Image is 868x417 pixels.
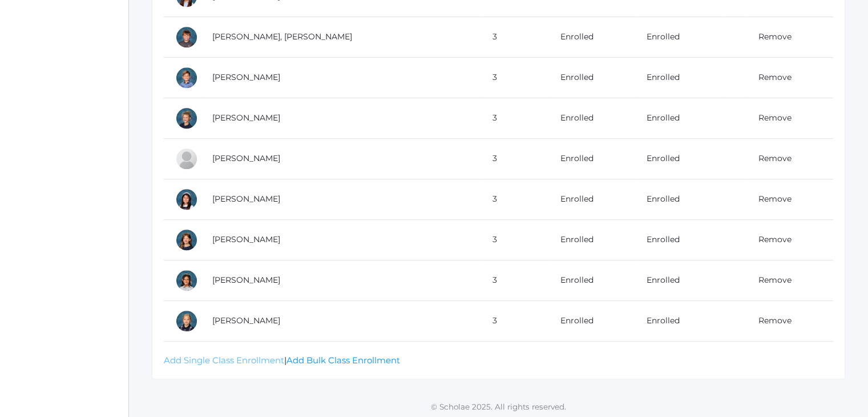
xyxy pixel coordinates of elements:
[212,113,280,123] a: [PERSON_NAME]
[647,72,680,82] a: Enrolled
[758,31,792,42] a: Remove
[212,31,352,42] a: [PERSON_NAME], [PERSON_NAME]
[560,234,594,244] a: Enrolled
[647,194,680,204] a: Enrolled
[481,17,549,57] td: 3
[481,219,549,260] td: 3
[758,275,792,285] a: Remove
[758,72,792,82] a: Remove
[481,300,549,341] td: 3
[758,315,792,326] a: Remove
[212,153,280,163] a: [PERSON_NAME]
[164,355,284,366] a: Add Single Class Enrollment
[560,194,594,204] a: Enrolled
[175,269,198,292] div: Leahmarie Rillo
[647,153,680,163] a: Enrolled
[758,113,792,123] a: Remove
[175,26,198,49] div: Jackson Kilian
[212,234,280,244] a: [PERSON_NAME]
[560,153,594,163] a: Enrolled
[560,72,594,82] a: Enrolled
[212,315,280,326] a: [PERSON_NAME]
[758,194,792,204] a: Remove
[164,342,833,367] div: |
[647,234,680,244] a: Enrolled
[175,107,198,130] div: Idella Long
[175,147,198,170] div: Francisco Lopez
[647,113,680,123] a: Enrolled
[129,401,868,412] p: © Scholae 2025. All rights reserved.
[758,153,792,163] a: Remove
[175,188,198,211] div: Penelope Mesick
[560,275,594,285] a: Enrolled
[286,355,400,366] a: Add Bulk Class Enrollment
[481,98,549,138] td: 3
[758,234,792,244] a: Remove
[175,228,198,251] div: Hensley Pedersen
[212,72,280,82] a: [PERSON_NAME]
[560,113,594,123] a: Enrolled
[481,179,549,219] td: 3
[481,138,549,179] td: 3
[212,194,280,204] a: [PERSON_NAME]
[560,315,594,326] a: Enrolled
[647,275,680,285] a: Enrolled
[175,310,198,332] div: Olivia Sigwing
[647,31,680,42] a: Enrolled
[212,275,280,285] a: [PERSON_NAME]
[647,315,680,326] a: Enrolled
[560,31,594,42] a: Enrolled
[481,57,549,98] td: 3
[481,260,549,300] td: 3
[175,66,198,89] div: Dustin Laubacher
